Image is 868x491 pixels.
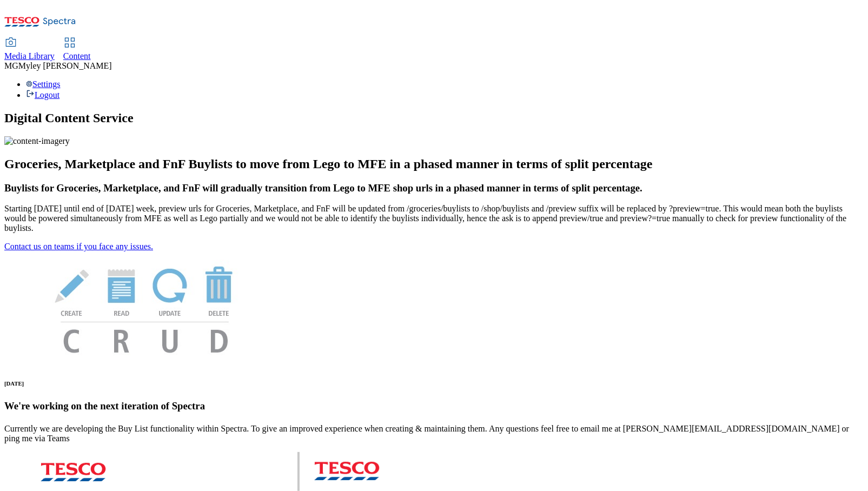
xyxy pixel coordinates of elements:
[26,90,59,99] a: Logout
[4,111,864,125] h1: Digital Content Service
[63,51,91,61] span: Content
[4,400,864,412] h3: We're working on the next iteration of Spectra
[4,61,18,70] span: MG
[4,182,864,194] h3: Buylists for Groceries, Marketplace, and FnF will gradually transition from Lego to MFE shop urls...
[4,38,55,61] a: Media Library
[4,424,864,443] p: Currently we are developing the Buy List functionality within Spectra. To give an improved experi...
[18,61,112,70] span: Myley [PERSON_NAME]
[4,51,55,61] span: Media Library
[4,136,70,146] img: content-imagery
[4,251,286,364] img: News Image
[4,204,864,233] p: Starting [DATE] until end of [DATE] week, preview urls for Groceries, Marketplace, and FnF will b...
[4,157,864,171] h2: Groceries, Marketplace and FnF Buylists to move from Lego to MFE in a phased manner in terms of s...
[4,380,864,387] h6: [DATE]
[26,79,61,89] a: Settings
[63,38,91,61] a: Content
[4,242,153,251] a: Contact us on teams if you face any issues.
